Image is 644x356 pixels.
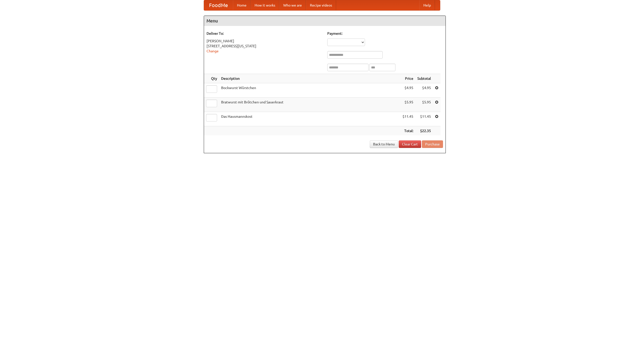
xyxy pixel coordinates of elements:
[422,140,443,148] button: Purchase
[279,0,306,10] a: Who we are
[415,112,433,126] td: $11.45
[306,0,336,10] a: Recipe videos
[415,126,433,136] th: $22.35
[233,0,251,10] a: Home
[399,140,421,148] a: Clear Cart
[219,74,400,83] th: Description
[400,112,415,126] td: $11.45
[204,74,219,83] th: Qty
[204,0,233,10] a: FoodMe
[207,49,219,53] a: Change
[251,0,279,10] a: How it works
[400,83,415,98] td: $4.95
[219,83,400,98] td: Bockwurst Würstchen
[415,74,433,83] th: Subtotal
[207,38,322,44] div: [PERSON_NAME]
[400,74,415,83] th: Price
[400,126,415,136] th: Total:
[400,98,415,112] td: $5.95
[415,98,433,112] td: $5.95
[419,0,435,10] a: Help
[415,83,433,98] td: $4.95
[219,112,400,126] td: Das Hausmannskost
[207,44,322,49] div: [STREET_ADDRESS][US_STATE]
[204,16,446,26] h4: Menu
[219,98,400,112] td: Bratwurst mit Brötchen und Sauerkraut
[370,140,398,148] a: Back to Menu
[327,31,443,36] h5: Payment:
[207,31,322,36] h5: Deliver To:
